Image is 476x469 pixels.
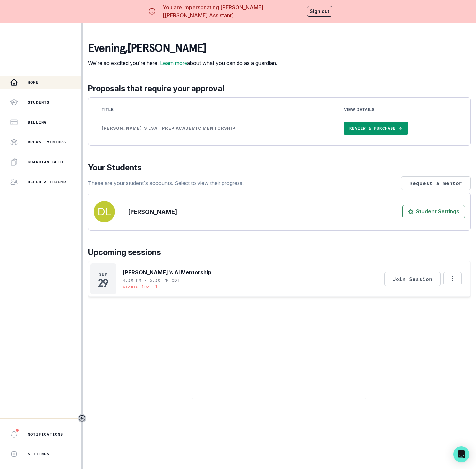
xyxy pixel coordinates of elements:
a: Review & Purchase [344,122,407,135]
a: Learn more [160,60,187,66]
button: Options [443,272,462,285]
button: Toggle sidebar [78,414,86,423]
p: Browse Mentors [28,139,66,145]
p: 29 [98,280,108,286]
p: [PERSON_NAME]'s AI Mentorship [123,268,211,276]
p: Notifications [28,432,63,437]
p: Settings [28,451,50,457]
p: These are your student's accounts. Select to view their progress. [88,179,244,187]
p: Students [28,100,50,105]
p: Your Students [88,162,471,174]
p: 4:30 PM - 5:30 PM CDT [123,278,180,283]
button: Join Session [384,272,441,286]
p: Upcoming sessions [88,246,471,258]
p: Guardian Guide [28,159,66,165]
p: Home [28,80,39,85]
button: Sign out [307,6,332,17]
img: svg [94,201,115,222]
button: Request a mentor [401,176,471,190]
p: We're so excited you're here. about what you can do as a guardian. [88,59,277,67]
p: Refer a friend [28,179,66,184]
p: Sep [99,272,107,277]
p: evening , [PERSON_NAME] [88,42,277,55]
button: Student Settings [402,205,465,218]
p: You are impersonating [PERSON_NAME] [[PERSON_NAME] Assistant] [163,3,305,19]
th: View Details [336,103,465,116]
p: [PERSON_NAME] [128,207,177,216]
td: [PERSON_NAME]'s LSAT Prep Academic Mentorship [94,116,336,140]
p: Proposals that require your approval [88,83,471,95]
p: Billing [28,120,47,125]
th: Title [94,103,336,116]
p: Starts [DATE] [123,284,158,289]
div: Open Intercom Messenger [453,446,469,462]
